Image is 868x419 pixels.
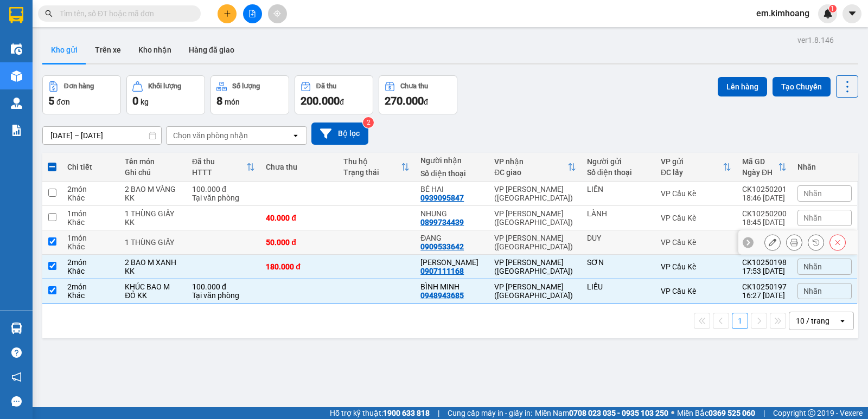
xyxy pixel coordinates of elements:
div: 1 THÙNG GIẤY [125,238,181,247]
div: 1 món [67,209,114,218]
div: CK10250198 [742,258,787,267]
button: Chưa thu270.000đ [379,75,457,114]
img: warehouse-icon [11,70,22,82]
div: Người gửi [587,157,650,166]
span: 5 [48,94,54,107]
div: 180.000 đ [266,262,333,271]
button: Tạo Chuyến [773,77,831,96]
div: 2 món [67,185,114,194]
span: caret-down [847,9,857,18]
span: search [45,10,53,17]
div: 2 món [67,258,114,267]
span: Nhãn [803,262,822,271]
span: Nhãn [803,214,822,222]
div: Trạng thái [343,168,401,177]
div: Khác [67,267,114,275]
button: Kho gửi [42,37,86,63]
div: Khác [67,291,114,300]
div: Mã GD [742,157,778,166]
strong: 1900 633 818 [383,409,430,417]
span: copyright [808,409,815,417]
div: CK10250197 [742,282,787,291]
div: VP [PERSON_NAME] ([GEOGRAPHIC_DATA]) [494,209,576,227]
div: Nhãn [797,163,852,171]
button: Khối lượng0kg [126,75,205,114]
div: Sửa đơn hàng [764,234,781,250]
span: 200.000 [301,94,340,107]
div: VP Cầu Kè [661,189,731,198]
span: Nhãn [803,287,822,295]
span: question-circle [11,347,22,358]
th: Toggle SortBy [655,153,737,182]
div: Số điện thoại [587,168,650,177]
span: Miền Nam [535,407,668,419]
button: caret-down [843,4,861,23]
div: 1 THÙNG GIẤY KK [125,209,181,227]
th: Toggle SortBy [187,153,260,182]
button: 1 [732,313,748,329]
div: 0899734439 [420,218,464,227]
img: icon-new-feature [823,9,833,18]
span: | [763,407,765,419]
button: Bộ lọc [311,123,368,145]
div: ĐANG [420,234,483,242]
div: CK10250200 [742,209,787,218]
div: VP [PERSON_NAME] ([GEOGRAPHIC_DATA]) [494,282,576,300]
div: Khối lượng [148,82,181,90]
img: solution-icon [11,125,22,136]
div: 0939095847 [420,194,464,202]
div: Chưa thu [266,163,333,171]
div: 2 BAO M VÀNG KK [125,185,181,202]
div: CK10250201 [742,185,787,194]
strong: 0369 525 060 [709,409,755,417]
span: Nhãn [803,189,822,198]
button: Đã thu200.000đ [295,75,373,114]
div: LIỀN [587,185,650,194]
span: 1 [831,5,834,12]
div: BÌNH MINH [420,282,483,291]
div: 18:45 [DATE] [742,218,787,227]
div: ver 1.8.146 [797,34,834,46]
strong: 0708 023 035 - 0935 103 250 [569,409,668,417]
div: KHÚC BAO M ĐỎ KK [125,282,181,300]
div: VP Cầu Kè [661,262,731,271]
div: 17:53 [DATE] [742,267,787,275]
span: đ [340,98,344,106]
span: | [438,407,439,419]
div: 40.000 đ [266,214,333,222]
div: Số điện thoại [420,169,483,178]
div: Đã thu [192,157,246,166]
div: HUYỀN TRANG [420,258,483,267]
div: 50.000 đ [266,238,333,247]
span: aim [273,10,281,17]
input: Select a date range. [43,127,161,144]
div: 0907111168 [420,267,464,275]
div: Ghi chú [125,168,181,177]
div: Chi tiết [67,163,114,171]
span: đơn [56,98,70,106]
div: Tại văn phòng [192,194,255,202]
div: Tên món [125,157,181,166]
div: 0909533642 [420,242,464,251]
button: Hàng đã giao [180,37,243,63]
button: Kho nhận [130,37,180,63]
sup: 1 [829,5,837,12]
div: Đơn hàng [64,82,94,90]
button: Số lượng8món [210,75,289,114]
img: warehouse-icon [11,323,22,334]
div: VP [PERSON_NAME] ([GEOGRAPHIC_DATA]) [494,258,576,275]
div: Tại văn phòng [192,291,255,300]
div: 2 món [67,282,114,291]
span: Miền Bắc [677,407,755,419]
div: Khác [67,242,114,251]
div: Khác [67,194,114,202]
div: Ngày ĐH [742,168,778,177]
div: SƠN [587,258,650,267]
div: Thu hộ [343,157,401,166]
div: LIỂU [587,282,650,291]
div: Số lượng [232,82,260,90]
span: 270.000 [385,94,424,107]
div: Khác [67,218,114,227]
div: ĐC lấy [661,168,723,177]
div: HTTT [192,168,246,177]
